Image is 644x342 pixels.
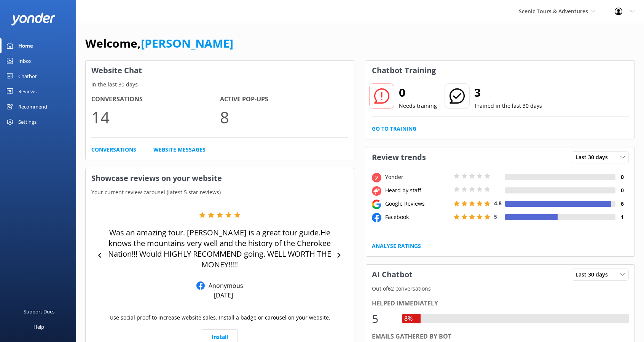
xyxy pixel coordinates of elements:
[615,186,629,195] h4: 0
[33,319,44,334] div: Help
[196,281,205,290] img: Facebook Reviews
[399,102,437,110] p: Needs training
[399,83,437,102] h2: 0
[85,34,233,53] h1: Welcome,
[372,299,629,308] div: Helped immediately
[372,242,421,250] a: Analyse Ratings
[474,83,542,102] h2: 3
[86,168,354,188] h3: Showcase reviews on your website
[91,94,220,104] h4: Conversations
[18,69,37,84] div: Chatbot
[107,227,333,270] p: Was an amazing tour. [PERSON_NAME] is a great tour guide.He knows the mountains very well and the...
[383,200,452,208] div: Google Reviews
[205,281,243,290] p: Anonymous
[24,304,54,319] div: Support Docs
[615,200,629,208] h4: 6
[18,53,32,69] div: Inbox
[110,313,330,322] p: Use social proof to increase website sales. Install a badge or carousel on your website.
[383,213,452,221] div: Facebook
[494,200,502,207] span: 4.8
[402,314,414,324] div: 8%
[519,8,588,15] span: Scenic Tours & Adventures
[615,173,629,181] h4: 0
[86,80,354,89] p: In the last 30 days
[366,147,432,167] h3: Review trends
[11,13,55,25] img: yonder-white-logo.png
[383,173,452,181] div: Yonder
[366,61,442,80] h3: Chatbot Training
[18,114,37,129] div: Settings
[86,188,354,197] p: Your current review carousel (latest 5 star reviews)
[18,99,47,114] div: Recommend
[366,284,634,293] p: Out of 62 conversations
[575,270,612,279] span: Last 30 days
[615,213,629,221] h4: 1
[141,35,233,51] a: [PERSON_NAME]
[91,145,136,154] a: Conversations
[214,291,233,299] p: [DATE]
[575,153,612,161] span: Last 30 days
[372,332,629,342] div: Emails gathered by bot
[372,125,416,133] a: Go to Training
[153,145,206,154] a: Website Messages
[383,186,452,195] div: Heard by staff
[220,94,349,104] h4: Active Pop-ups
[220,104,349,130] p: 8
[18,38,33,53] div: Home
[86,61,354,80] h3: Website Chat
[372,310,395,328] div: 5
[18,84,37,99] div: Reviews
[366,265,418,284] h3: AI Chatbot
[91,104,220,130] p: 14
[474,102,542,110] p: Trained in the last 30 days
[494,213,497,220] span: 5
